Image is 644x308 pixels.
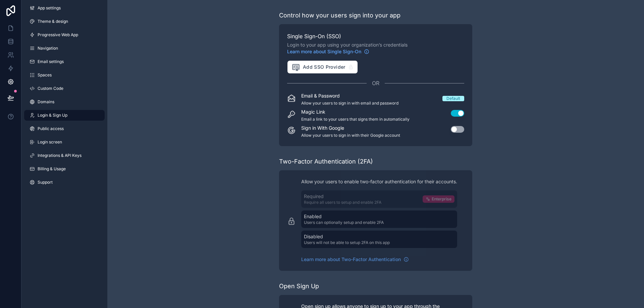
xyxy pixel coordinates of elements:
[38,32,78,38] span: Progressive Web App
[24,110,105,121] a: Login & Sign Up
[304,233,390,240] p: Disabled
[24,177,105,188] a: Support
[24,83,105,94] a: Custom Code
[287,32,464,40] span: Single Sign-On (SSO)
[38,72,52,78] span: Spaces
[301,109,410,115] p: Magic Link
[38,99,54,105] span: Domains
[38,139,62,145] span: Login screen
[24,137,105,147] a: Login screen
[287,48,369,55] a: Learn more about Single Sign-On
[24,70,105,80] a: Spaces
[38,126,64,131] span: Public access
[304,200,381,205] p: Require all users to setup and enable 2FA
[24,16,105,27] a: Theme & design
[24,3,105,13] a: App settings
[432,196,451,202] span: Enterprise
[287,60,358,74] button: Add SSO Provider
[279,11,400,20] div: Control how your users sign into your app
[372,79,379,87] span: OR
[446,96,460,101] div: Default
[287,48,361,55] span: Learn more about Single Sign-On
[301,256,401,263] span: Learn more about Two-Factor Authentication
[38,180,53,185] span: Support
[301,101,398,106] p: Allow your users to sign in with email and password
[24,29,105,40] a: Progressive Web App
[38,19,68,24] span: Theme & design
[38,5,61,11] span: App settings
[304,193,381,200] p: Required
[301,125,400,131] p: Sign in With Google
[38,166,66,172] span: Billing & Usage
[38,86,63,91] span: Custom Code
[304,240,390,245] p: Users will not be able to setup 2FA on this app
[304,213,384,220] p: Enabled
[304,220,384,225] p: Users can optionally setup and enable 2FA
[301,93,398,99] p: Email & Password
[279,282,319,291] div: Open Sign Up
[301,133,400,138] p: Allow your users to sign in with their Google account
[301,117,410,122] p: Email a link to your users that signs them in automatically
[279,157,373,166] div: Two-Factor Authentication (2FA)
[38,113,67,118] span: Login & Sign Up
[24,43,105,54] a: Navigation
[291,63,345,71] span: Add SSO Provider
[24,56,105,67] a: Email settings
[38,59,64,64] span: Email settings
[287,42,464,55] span: Login to your app using your organization’s credentials
[301,256,409,263] a: Learn more about Two-Factor Authentication
[24,97,105,107] a: Domains
[301,178,457,185] p: Allow your users to enable two-factor authentication for their accounts.
[24,164,105,174] a: Billing & Usage
[38,153,82,158] span: Integrations & API Keys
[24,150,105,161] a: Integrations & API Keys
[24,123,105,134] a: Public access
[38,46,58,51] span: Navigation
